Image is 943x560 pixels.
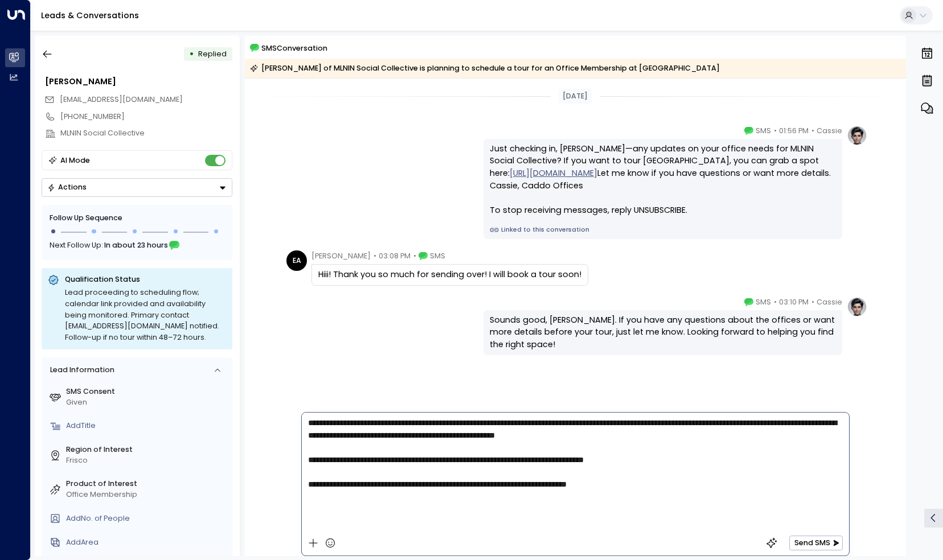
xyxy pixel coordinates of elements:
span: • [811,125,814,137]
span: 01:56 PM [779,125,809,137]
span: [PERSON_NAME] [311,250,371,262]
span: SMS Conversation [261,42,327,54]
div: Just checking in, [PERSON_NAME]—any updates on your office needs for MLNIN Social Collective? If ... [490,143,836,217]
span: [EMAIL_ADDRESS][DOMAIN_NAME] [60,94,183,104]
span: • [374,250,376,262]
span: • [774,297,777,308]
div: EA [286,250,307,271]
span: Cassie [817,125,842,137]
span: • [774,125,777,137]
div: Sounds good, [PERSON_NAME]. If you have any questions about the offices or want more details befo... [490,314,836,351]
span: SMS [756,297,771,308]
span: Replied [198,49,227,59]
div: Button group with a nested menu [42,178,232,197]
div: Office Membership [66,489,228,500]
div: Follow Up Sequence [50,213,224,224]
div: AddNo. of People [66,513,228,524]
div: Given [66,397,228,408]
div: [PHONE_NUMBER] [60,112,232,122]
label: SMS Consent [66,386,228,397]
div: Lead proceeding to scheduling flow; calendar link provided and availability being monitored. Prim... [65,287,226,343]
div: [PERSON_NAME] of MLNIN Social Collective is planning to schedule a tour for an Office Membership ... [250,63,720,74]
a: Linked to this conversation [490,225,836,234]
div: AddTitle [66,421,228,431]
div: Actions [47,183,87,192]
p: Qualification Status [65,274,226,285]
button: Send SMS [789,536,842,550]
span: • [413,250,416,262]
label: Region of Interest [66,444,228,455]
div: Hiii! Thank you so much for sending over! I will book a tour soon! [318,269,581,281]
div: MLNIN Social Collective [60,128,232,139]
img: profile-logo.png [847,297,867,317]
div: [DATE] [559,89,592,104]
span: • [811,297,814,308]
button: Actions [42,178,232,197]
div: Next Follow Up: [50,239,224,252]
span: hello@mlninsocial.co [60,94,183,105]
span: 03:08 PM [379,250,411,262]
div: Frisco [66,455,228,466]
span: SMS [430,250,445,262]
div: Lead Information [46,365,114,376]
div: [PERSON_NAME] [45,76,232,88]
span: 03:10 PM [779,297,809,308]
label: Product of Interest [66,479,228,489]
img: profile-logo.png [847,125,867,146]
div: AI Mode [60,155,90,166]
div: • [189,45,194,63]
div: AddArea [66,537,228,548]
span: In about 23 hours [105,239,169,252]
span: SMS [756,125,771,137]
a: [URL][DOMAIN_NAME] [510,167,597,180]
span: Cassie [817,297,842,308]
a: Leads & Conversations [41,10,139,21]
